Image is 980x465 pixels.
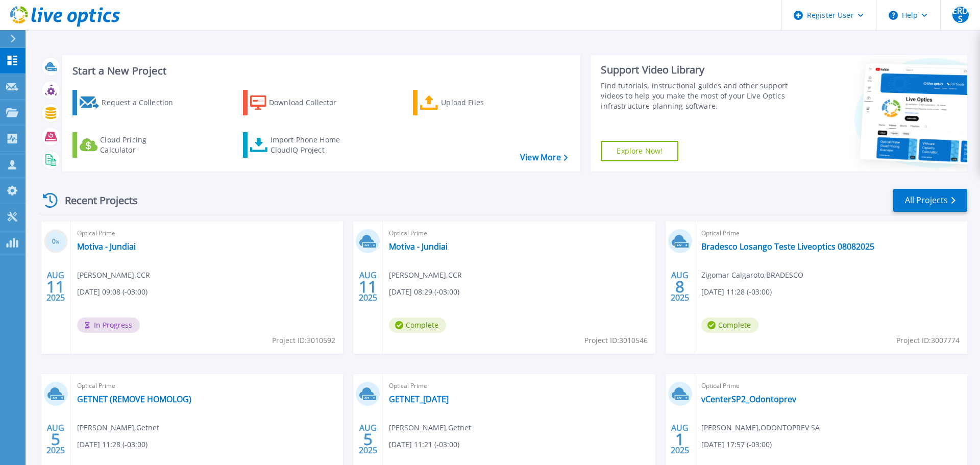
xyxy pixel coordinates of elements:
[389,286,459,298] span: [DATE] 08:29 (-03:00)
[701,317,758,333] span: Complete
[389,439,459,450] span: [DATE] 11:21 (-03:00)
[102,92,183,113] div: Request a Collection
[272,335,335,346] span: Project ID: 3010592
[701,394,796,404] a: vCenterSP2_Odontoprev
[389,380,649,391] span: Optical Prime
[601,81,793,111] div: Find tutorials, instructional guides and other support videos to help you make the most of your L...
[358,268,378,305] div: AUG 2025
[77,422,159,433] span: [PERSON_NAME] , Getnet
[77,286,148,298] span: [DATE] 09:08 (-03:00)
[601,141,678,161] a: Explore Now!
[896,335,960,346] span: Project ID: 3007774
[72,132,186,158] a: Cloud Pricing Calculator
[77,317,140,333] span: In Progress
[56,239,59,244] span: %
[46,268,65,305] div: AUG 2025
[51,435,60,444] span: 5
[675,435,684,444] span: 1
[601,63,793,77] div: Support Video Library
[77,228,337,239] span: Optical Prime
[701,439,772,450] span: [DATE] 17:57 (-03:00)
[72,65,568,77] h3: Start a New Project
[271,135,350,155] div: Import Phone Home CloudIQ Project
[670,268,690,305] div: AUG 2025
[389,241,448,252] a: Motiva - Jundiai
[701,380,961,391] span: Optical Prime
[77,380,337,391] span: Optical Prime
[893,189,967,212] a: All Projects
[389,317,446,333] span: Complete
[441,92,523,113] div: Upload Files
[44,236,68,248] h3: 0
[389,270,462,281] span: [PERSON_NAME] , CCR
[269,92,351,113] div: Download Collector
[584,335,648,346] span: Project ID: 3010546
[701,422,820,433] span: [PERSON_NAME] , ODONTOPREV SA
[358,421,378,458] div: AUG 2025
[72,90,186,115] a: Request a Collection
[701,228,961,239] span: Optical Prime
[389,422,471,433] span: [PERSON_NAME] , Getnet
[46,282,65,291] span: 11
[520,153,568,162] a: View More
[77,394,191,404] a: GETNET (REMOVE HOMOLOG)
[952,7,969,23] span: ERDS
[46,421,65,458] div: AUG 2025
[100,135,182,155] div: Cloud Pricing Calculator
[359,282,377,291] span: 11
[77,270,150,281] span: [PERSON_NAME] , CCR
[389,394,449,404] a: GETNET_[DATE]
[413,90,527,115] a: Upload Files
[675,282,684,291] span: 8
[389,228,649,239] span: Optical Prime
[701,286,772,298] span: [DATE] 11:28 (-03:00)
[701,270,803,281] span: Zigomar Calgaroto , BRADESCO
[77,241,136,252] a: Motiva - Jundiai
[363,435,373,444] span: 5
[77,439,148,450] span: [DATE] 11:28 (-03:00)
[243,90,357,115] a: Download Collector
[670,421,690,458] div: AUG 2025
[39,188,152,213] div: Recent Projects
[701,241,874,252] a: Bradesco Losango Teste Liveoptics 08082025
